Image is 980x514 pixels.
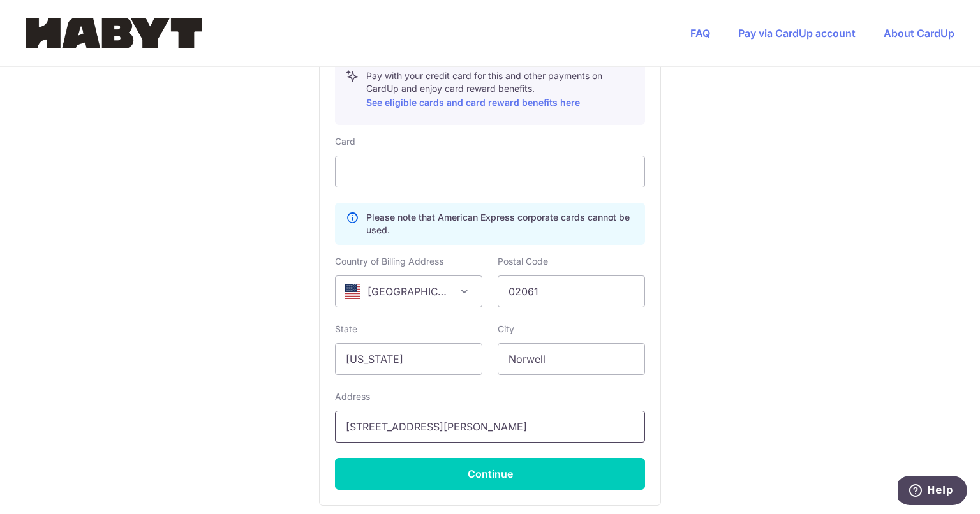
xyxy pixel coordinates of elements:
p: Please note that American Express corporate cards cannot be used. [366,211,634,237]
label: Card [335,135,355,148]
label: Postal Code [498,255,548,268]
label: City [498,323,514,335]
iframe: Opens a widget where you can find more information [898,476,967,508]
a: FAQ [690,27,710,40]
a: Pay via CardUp account [738,27,856,40]
label: Address [335,390,370,403]
span: United States [335,275,482,307]
label: State [335,323,357,335]
input: Example 123456 [498,275,645,307]
span: United States [336,276,482,307]
button: Continue [335,458,645,490]
p: Pay with your credit card for this and other payments on CardUp and enjoy card reward benefits. [366,70,634,110]
a: See eligible cards and card reward benefits here [366,97,580,108]
label: Country of Billing Address [335,255,443,268]
a: About CardUp [884,27,954,40]
iframe: Secure card payment input frame [346,164,634,179]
